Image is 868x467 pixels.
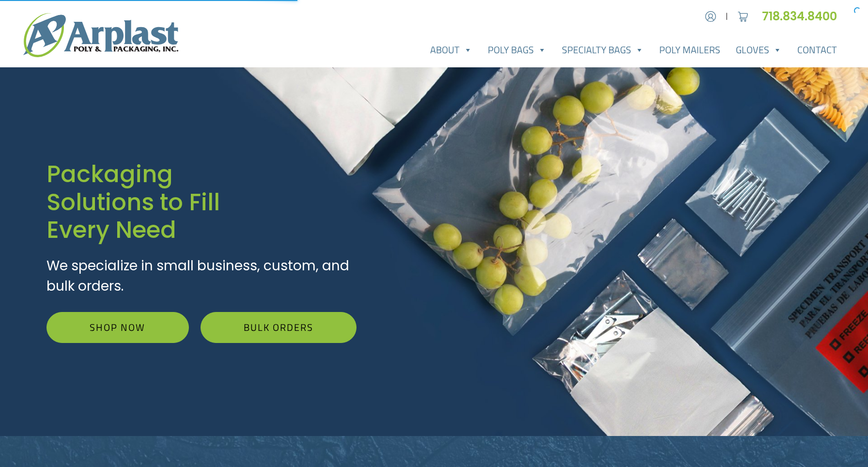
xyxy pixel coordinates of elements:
[726,11,728,22] span: |
[762,8,845,24] a: 718.834.8400
[46,312,189,343] a: Shop Now
[790,40,845,60] a: Contact
[46,160,356,244] h1: Packaging Solutions to Fill Every Need
[46,256,356,296] p: We specialize in small business, custom, and bulk orders.
[728,40,790,60] a: Gloves
[23,13,178,57] img: logo
[480,40,554,60] a: Poly Bags
[422,40,480,60] a: About
[651,40,728,60] a: Poly Mailers
[201,312,357,343] a: Bulk Orders
[554,40,651,60] a: Specialty Bags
